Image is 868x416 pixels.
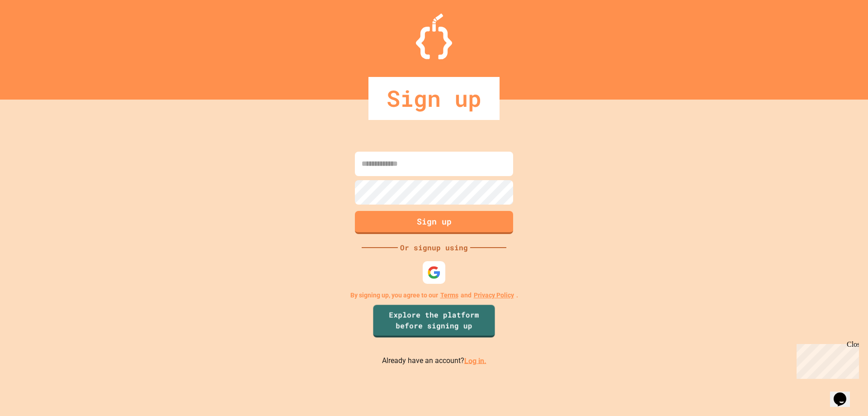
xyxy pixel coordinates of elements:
img: Logo.svg [416,14,452,59]
a: Terms [440,291,458,300]
a: Log in. [464,356,486,365]
a: Explore the platform before signing up [373,305,495,337]
iframe: chat widget [830,380,859,407]
p: By signing up, you agree to our and . [350,291,518,300]
div: Or signup using [398,242,470,253]
div: Sign up [368,77,500,120]
iframe: chat widget [793,340,859,379]
img: google-icon.svg [427,266,441,279]
div: Chat with us now!Close [4,4,62,57]
p: Already have an account? [382,355,486,367]
button: Sign up [355,211,513,234]
a: Privacy Policy [474,291,514,300]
